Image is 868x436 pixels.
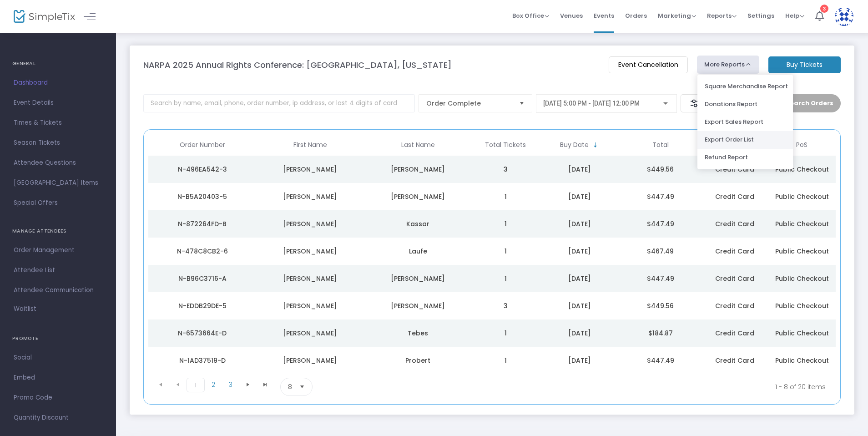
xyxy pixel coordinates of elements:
[541,192,618,201] div: 8/21/2025
[366,192,469,201] div: Gallagher
[257,378,274,391] span: Go to the last page
[541,356,618,365] div: 7/28/2025
[715,274,754,283] span: Credit Card
[592,142,599,149] span: Sortable
[620,238,701,265] td: $467.49
[14,304,36,314] span: Waitlist
[775,219,829,228] span: Public Checkout
[222,378,239,391] span: Page 3
[715,356,754,365] span: Credit Card
[715,219,754,228] span: Credit Card
[620,265,701,292] td: $447.49
[472,134,539,156] th: Total Tickets
[293,141,327,149] span: First Name
[14,372,102,384] span: Embed
[258,274,362,283] div: Debra
[796,141,807,149] span: PoS
[14,412,102,424] span: Quantity Discount
[715,301,754,310] span: Credit Card
[543,100,640,107] span: [DATE] 5:00 PM - [DATE] 12:00 PM
[620,210,701,238] td: $447.49
[715,192,754,201] span: Credit Card
[296,378,308,395] button: Select
[143,59,452,71] m-panel-title: NARPA 2025 Annual Rights Conference: [GEOGRAPHIC_DATA], [US_STATE]
[12,222,104,240] h4: MANAGE ATTENDEES
[14,244,102,256] span: Order Management
[541,219,618,228] div: 8/18/2025
[609,56,688,73] m-button: Event Cancellation
[541,329,618,338] div: 7/29/2025
[14,97,102,109] span: Event Details
[472,210,539,238] td: 1
[205,378,222,391] span: Page 2
[541,274,618,283] div: 7/31/2025
[14,157,102,169] span: Attendee Questions
[594,4,614,27] span: Events
[652,141,669,149] span: Total
[14,392,102,404] span: Promo Code
[697,56,760,74] button: More Reports
[775,192,829,201] span: Public Checkout
[258,356,362,365] div: Jim
[366,329,469,338] div: Tebes
[560,4,583,27] span: Venues
[366,356,469,365] div: Probert
[515,95,528,112] button: Select
[681,94,775,112] m-button: Advanced filters
[258,219,362,228] div: Jude
[187,378,205,392] span: Page 1
[785,11,804,20] span: Help
[715,165,754,174] span: Credit Card
[12,330,104,348] h4: PROMOTE
[747,4,774,27] span: Settings
[151,247,254,256] div: N-478C8CB2-6
[366,165,469,174] div: Layton
[715,247,754,256] span: Credit Card
[14,197,102,209] span: Special Offers
[768,56,841,73] m-button: Buy Tickets
[472,347,539,374] td: 1
[151,329,254,338] div: N-6573664E-D
[620,183,701,210] td: $447.49
[775,247,829,256] span: Public Checkout
[620,319,701,347] td: $184.87
[401,141,435,149] span: Last Name
[14,352,102,364] span: Social
[14,284,102,296] span: Attendee Communication
[620,156,701,183] td: $449.56
[288,382,292,391] span: 8
[697,131,793,149] li: Export Order List
[244,381,252,388] span: Go to the next page
[14,264,102,276] span: Attendee List
[820,5,828,13] div: 3
[472,238,539,265] td: 1
[775,301,829,310] span: Public Checkout
[426,99,512,108] span: Order Complete
[239,378,257,391] span: Go to the next page
[258,301,362,310] div: Carroll
[775,274,829,283] span: Public Checkout
[620,347,701,374] td: $447.49
[14,117,102,129] span: Times & Tickets
[775,329,829,338] span: Public Checkout
[560,141,589,149] span: Buy Date
[541,301,618,310] div: 7/30/2025
[697,96,793,113] li: Donations Report
[151,192,254,201] div: N-B5A20403-5
[143,94,415,112] input: Search by name, email, phone, order number, ip address, or last 4 digits of card
[472,265,539,292] td: 1
[775,356,829,365] span: Public Checkout
[625,4,647,27] span: Orders
[366,274,469,283] div: Williams
[366,247,469,256] div: Laufe
[262,381,269,388] span: Go to the last page
[180,141,225,149] span: Order Number
[403,378,826,396] kendo-pager-info: 1 - 8 of 20 items
[715,329,754,338] span: Credit Card
[151,165,254,174] div: N-496EA542-3
[366,219,469,228] div: Kassar
[12,55,104,73] h4: GENERAL
[151,301,254,310] div: N-EDDB29DE-5
[690,99,699,108] img: filter
[14,77,102,89] span: Dashboard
